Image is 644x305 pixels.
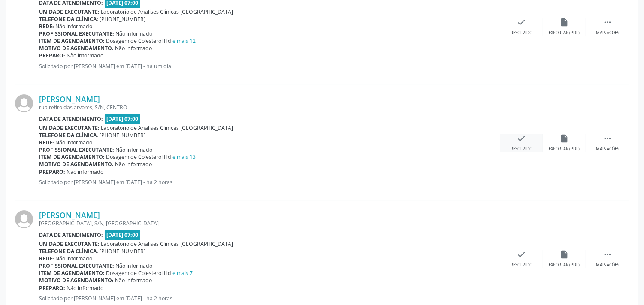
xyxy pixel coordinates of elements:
[511,146,532,152] div: Resolvido
[39,45,114,52] b: Motivo de agendamento:
[596,30,619,36] div: Mais ações
[560,134,569,143] i: insert_drive_file
[116,146,153,153] span: Não informado
[549,30,580,36] div: Exportar (PDF)
[56,139,93,146] span: Não informado
[39,210,100,220] a: [PERSON_NAME]
[39,30,114,37] b: Profissional executante:
[603,250,612,259] i: 
[39,179,500,186] p: Solicitado por [PERSON_NAME] em [DATE] - há 2 horas
[56,23,93,30] span: Não informado
[39,255,54,262] b: Rede:
[100,248,146,255] span: [PHONE_NUMBER]
[39,37,105,45] b: Item de agendamento:
[105,230,141,240] span: [DATE] 07:00
[115,45,152,52] span: Não informado
[39,146,114,153] b: Profissional executante:
[560,18,569,27] i: insert_drive_file
[67,52,104,59] span: Não informado
[560,250,569,259] i: insert_drive_file
[15,94,33,112] img: img
[511,262,532,268] div: Resolvido
[39,277,114,284] b: Motivo de agendamento:
[39,284,65,292] b: Preparo:
[173,37,196,45] a: e mais 12
[106,269,193,277] span: Dosagem de Colesterol Hdl
[517,18,526,27] i: check
[603,134,612,143] i: 
[106,153,196,161] span: Dosagem de Colesterol Hdl
[115,277,152,284] span: Não informado
[173,153,196,161] a: e mais 13
[39,248,98,255] b: Telefone da clínica:
[67,168,104,176] span: Não informado
[517,134,526,143] i: check
[549,262,580,268] div: Exportar (PDF)
[39,153,105,161] b: Item de agendamento:
[39,52,65,59] b: Preparo:
[39,23,54,30] b: Rede:
[101,124,233,132] span: Laboratorio de Analises Clinicas [GEOGRAPHIC_DATA]
[56,255,93,262] span: Não informado
[39,63,500,70] p: Solicitado por [PERSON_NAME] em [DATE] - há um dia
[39,262,114,269] b: Profissional executante:
[39,161,114,168] b: Motivo de agendamento:
[39,168,65,176] b: Preparo:
[115,161,152,168] span: Não informado
[39,115,103,123] b: Data de atendimento:
[39,240,100,248] b: Unidade executante:
[39,8,100,15] b: Unidade executante:
[517,250,526,259] i: check
[511,30,532,36] div: Resolvido
[39,94,100,104] a: [PERSON_NAME]
[173,269,193,277] a: e mais 7
[101,240,233,248] span: Laboratorio de Analises Clinicas [GEOGRAPHIC_DATA]
[116,262,153,269] span: Não informado
[105,114,141,124] span: [DATE] 07:00
[39,220,500,227] div: [GEOGRAPHIC_DATA], S/N, [GEOGRAPHIC_DATA]
[603,18,612,27] i: 
[67,284,104,292] span: Não informado
[100,15,146,23] span: [PHONE_NUMBER]
[39,132,98,139] b: Telefone da clínica:
[39,15,98,23] b: Telefone da clínica:
[116,30,153,37] span: Não informado
[106,37,196,45] span: Dosagem de Colesterol Hdl
[596,146,619,152] div: Mais ações
[39,104,500,111] div: rua retiro das arvores, S/N, CENTRO
[39,231,103,239] b: Data de atendimento:
[39,269,105,277] b: Item de agendamento:
[549,146,580,152] div: Exportar (PDF)
[100,132,146,139] span: [PHONE_NUMBER]
[101,8,233,15] span: Laboratorio de Analises Clinicas [GEOGRAPHIC_DATA]
[39,124,100,132] b: Unidade executante:
[39,139,54,146] b: Rede:
[596,262,619,268] div: Mais ações
[39,295,500,302] p: Solicitado por [PERSON_NAME] em [DATE] - há 2 horas
[15,210,33,228] img: img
